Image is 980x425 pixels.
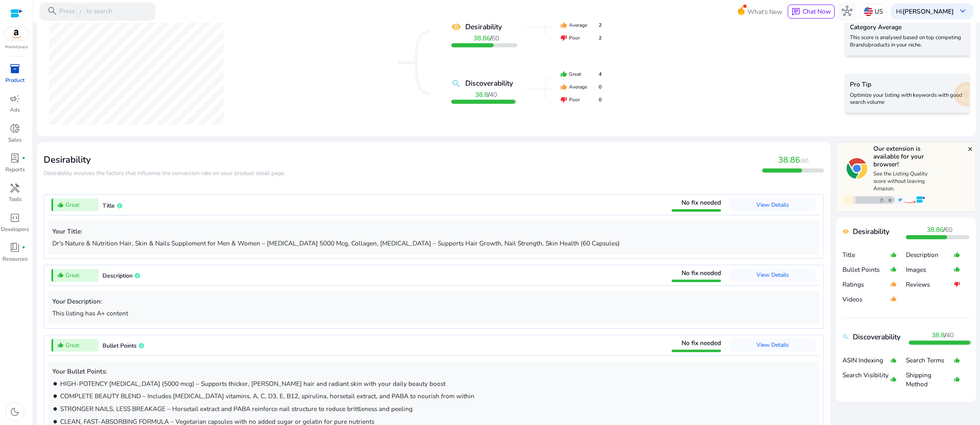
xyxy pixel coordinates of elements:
mat-icon: thumb_up_alt [890,353,897,368]
button: hub [838,2,856,21]
p: Marketplace [5,44,28,50]
span: dark_mode [9,406,20,417]
p: See the Listing Quality score without leaving Amazon. [873,170,929,192]
b: Desirability [465,21,502,32]
p: Reports [5,166,25,174]
p: Optimize your listing with keywords with good search volume [850,92,965,106]
p: Ratings [842,280,890,289]
p: Resources [2,255,28,264]
p: Dr's Nature & Nutrition Hair, Skin & Nails Supplement for Men & Women – [MEDICAL_DATA] 5000 Mcg, ... [52,238,815,248]
span: donut_small [9,123,20,134]
p: This listing has A+ content [52,308,815,318]
p: This score is analysed based on top competing Brands/products in your niche. [850,34,965,49]
span: lab_profile [9,153,20,163]
h5: Your Title: [52,228,815,235]
div: Poor [560,96,602,103]
p: Title [842,250,890,259]
p: Tools [9,196,21,204]
button: View Details [729,339,816,352]
mat-icon: thumb_up [560,22,567,28]
h3: Desirability [44,154,285,165]
span: campaign [9,93,20,104]
mat-icon: search [451,79,461,89]
b: Discoverability [465,78,513,89]
b: Discoverability [853,332,901,342]
span: book_4 [9,242,20,253]
p: Hi [896,8,954,14]
p: Search Visibility [842,371,890,389]
span: COMPLETE BEAUTY BLEND – Includes [MEDICAL_DATA] vitamins, A, C, D3, E, B12, spirulina, horsetail ... [60,392,474,400]
mat-icon: thumb_up_alt [890,248,897,262]
p: Reviews [906,280,954,289]
p: Shipping Method [906,371,954,389]
h5: Category Average [850,23,965,31]
mat-icon: thumb_up_alt [890,292,897,306]
mat-icon: thumb_up_alt [954,353,960,368]
div: Great [560,70,602,78]
mat-icon: thumb_up_alt [890,367,897,391]
span: /60 [800,157,808,165]
button: View Details [729,269,816,282]
mat-icon: thumb_up_alt [954,367,960,391]
span: code_blocks [9,212,20,223]
span: No fix needed [681,339,721,347]
span: View Details [756,201,789,209]
p: Product [5,77,25,85]
span: / [77,7,84,16]
div: Average [560,83,602,91]
span: 38.86 [778,154,800,166]
img: amazon.svg [4,27,29,41]
mat-icon: remove_red_eye [451,22,461,32]
span: No fix needed [681,198,721,207]
b: Desirability [853,226,889,237]
span: keyboard_arrow_down [957,6,968,16]
b: 38.8 [932,331,945,339]
mat-icon: thumb_up_alt [954,262,960,277]
span: hub [842,6,852,16]
span: Chat Now [803,7,831,16]
h5: Pro Tip [850,81,965,88]
mat-icon: thumb_up_alt [954,248,960,262]
h5: Our extension is available for your browser! [873,145,929,168]
span: Great [65,201,79,209]
span: 40 [946,331,954,339]
span: handyman [9,183,20,194]
span: Desirability involves the factors that influence the conversion rate on your product detail page. [44,169,285,177]
p: Ads [10,106,20,114]
span: 4 [599,70,602,78]
p: ASIN Indexing [842,356,890,365]
mat-icon: thumb_up [560,84,567,90]
mat-icon: brightness_1 [52,419,58,425]
button: chatChat Now [788,5,834,19]
span: fiber_manual_record [22,246,26,250]
p: US [875,4,883,19]
p: Press to search [59,7,112,16]
button: View Details [729,198,816,212]
mat-icon: brightness_1 [52,406,58,412]
mat-icon: search [842,334,849,340]
span: Great [65,271,79,280]
span: View Details [756,341,789,349]
b: 38.8 [475,90,488,99]
mat-icon: thumb_up_alt [57,202,64,208]
span: Description [103,272,133,280]
span: search [47,6,58,16]
span: STRONGER NAILS, LESS BREAKAGE – Horsetail extract and PABA reinforce nail structure to reduce bri... [60,404,413,413]
span: 0 [599,96,602,103]
p: Developers [1,226,29,234]
mat-icon: close [967,146,973,152]
span: 2 [599,21,602,29]
span: / [932,331,954,339]
img: us.svg [864,7,873,16]
span: / [475,90,497,99]
mat-icon: brightness_1 [52,381,58,387]
mat-icon: thumb_up [560,71,567,77]
h5: Your Bullet Points: [52,368,815,375]
h5: Your Description: [52,298,815,305]
span: / [927,225,952,234]
mat-icon: thumb_down_alt [954,277,960,292]
mat-icon: thumb_down [560,35,567,41]
span: 40 [490,90,497,99]
mat-icon: thumb_down [560,96,567,103]
b: [PERSON_NAME] [903,7,954,16]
